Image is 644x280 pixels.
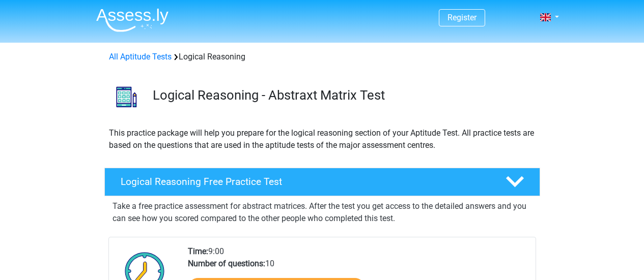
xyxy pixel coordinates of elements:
[100,168,544,196] a: Logical Reasoning Free Practice Test
[188,246,208,256] b: Time:
[447,13,477,22] a: Register
[153,87,532,103] h3: Logical Reasoning - Abstraxt Matrix Test
[105,75,148,118] img: logical reasoning
[121,176,489,188] h4: Logical Reasoning Free Practice Test
[188,259,265,268] b: Number of questions:
[109,127,536,151] p: This practice package will help you prepare for the logical reasoning section of your Aptitude Te...
[113,200,532,225] p: Take a free practice assessment for abstract matrices. After the test you get access to the detai...
[105,51,540,63] div: Logical Reasoning
[96,8,169,32] img: Assessly
[109,52,172,61] a: All Aptitude Tests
